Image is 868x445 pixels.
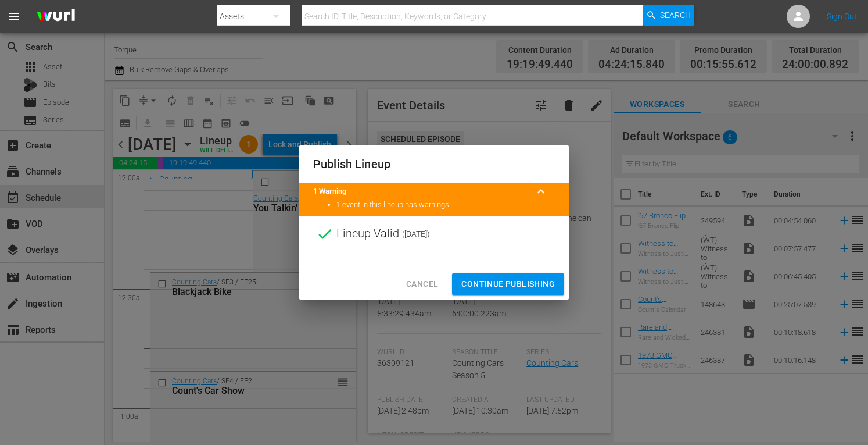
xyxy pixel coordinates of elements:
[527,177,555,205] button: keyboard_arrow_up
[313,155,555,173] h2: Publish Lineup
[406,277,438,291] span: Cancel
[397,273,447,295] button: Cancel
[452,273,564,295] button: Continue Publishing
[313,186,527,197] title: 1 Warning
[461,277,555,291] span: Continue Publishing
[534,184,548,198] span: keyboard_arrow_up
[660,5,691,26] span: Search
[827,12,857,21] a: Sign Out
[402,225,430,243] span: ( [DATE] )
[336,200,555,211] li: 1 event in this lineup has warnings.
[299,216,569,251] div: Lineup Valid
[7,9,21,23] span: menu
[28,3,84,30] img: ans4CAIJ8jUAAAAAAAAAAAAAAAAAAAAAAAAgQb4GAAAAAAAAAAAAAAAAAAAAAAAAJMjXAAAAAAAAAAAAAAAAAAAAAAAAgAT5G...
